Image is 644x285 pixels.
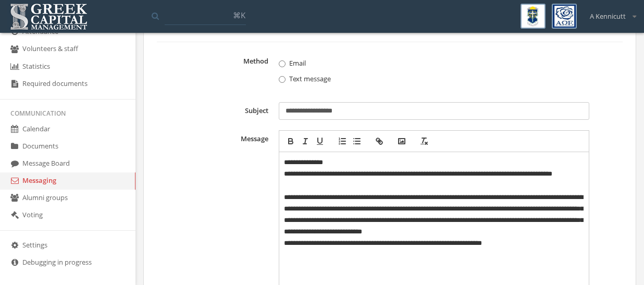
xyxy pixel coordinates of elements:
label: Subject [157,102,274,120]
input: Email [279,60,286,67]
label: Text message [279,73,558,84]
label: Method [157,53,274,92]
span: A Kennicutt [590,11,626,21]
input: Text message [279,76,286,83]
div: A Kennicutt [583,4,636,21]
span: ⌘K [233,10,245,20]
label: Email [279,58,558,68]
